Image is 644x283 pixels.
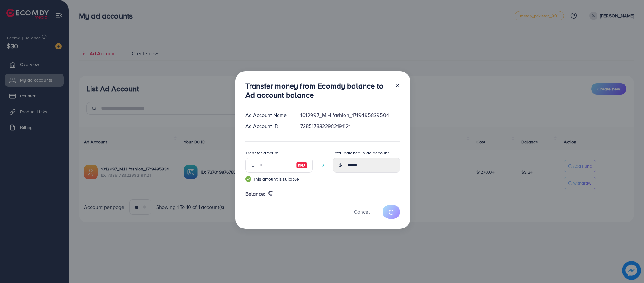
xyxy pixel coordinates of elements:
small: This amount is suitable [245,176,313,182]
div: 7385178322982191121 [295,123,405,130]
label: Total balance in ad account [333,150,389,156]
label: Transfer amount [245,150,278,156]
div: Ad Account Name [240,112,295,119]
img: image [296,161,307,169]
span: Cancel [354,208,370,215]
img: guide [245,176,251,182]
div: Ad Account ID [240,123,295,130]
button: Cancel [346,205,377,219]
span: Balance: [245,190,265,198]
h3: Transfer money from Ecomdy balance to Ad account balance [245,81,390,100]
div: 1012997_M.H fashion_1719495839504 [295,112,405,119]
